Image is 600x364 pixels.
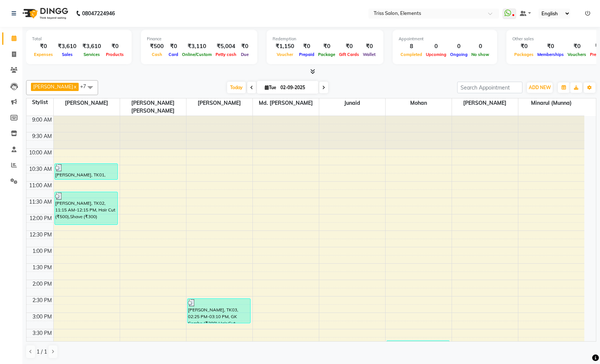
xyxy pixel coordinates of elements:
[566,52,588,57] span: Vouchers
[167,42,180,51] div: ₹0
[214,52,238,57] span: Petty cash
[297,42,316,51] div: ₹0
[104,42,126,51] div: ₹0
[79,42,104,51] div: ₹3,610
[214,42,238,51] div: ₹5,004
[452,98,518,108] span: [PERSON_NAME]
[147,42,167,51] div: ₹500
[278,82,315,93] input: 2025-09-02
[31,296,53,304] div: 2:30 PM
[31,247,53,255] div: 1:00 PM
[28,231,53,239] div: 12:30 PM
[120,98,186,116] span: [PERSON_NAME] [PERSON_NAME]
[150,52,164,57] span: Cash
[469,42,491,51] div: 0
[28,149,53,157] div: 10:00 AM
[238,42,251,51] div: ₹0
[55,192,118,225] div: [PERSON_NAME], TK02, 11:15 AM-12:15 PM, Hair Cut (₹500),Shave (₹300)
[188,299,251,323] div: [PERSON_NAME], TK03, 02:25 PM-03:10 PM, GK Combo (₹300),Hair Cut (₹500)
[529,85,551,90] span: ADD NEW
[535,52,566,57] span: Memberships
[80,83,92,89] span: +7
[386,98,452,108] span: Mohan
[361,52,377,57] span: Wallet
[527,82,553,93] button: ADD NEW
[28,182,53,189] div: 11:00 AM
[167,52,180,57] span: Card
[73,84,76,90] a: x
[297,52,316,57] span: Prepaid
[31,313,53,321] div: 3:00 PM
[32,36,126,42] div: Total
[518,98,585,108] span: Minarul (Munna)
[239,52,251,57] span: Due
[275,52,295,57] span: Voucher
[82,52,102,57] span: Services
[37,348,47,356] span: 1 / 1
[399,42,424,51] div: 8
[387,341,450,348] div: [PERSON_NAME], TK04, 03:40 PM-03:55 PM, SKF Combo (₹250)
[19,3,70,24] img: logo
[82,3,115,24] b: 08047224946
[316,52,337,57] span: Package
[316,42,337,51] div: ₹0
[28,214,53,222] div: 12:00 PM
[28,198,53,206] div: 11:30 AM
[512,42,535,51] div: ₹0
[399,36,491,42] div: Appointment
[180,42,214,51] div: ₹3,110
[263,85,278,90] span: Tue
[399,52,424,57] span: Completed
[180,52,214,57] span: Online/Custom
[60,52,75,57] span: Sales
[424,52,448,57] span: Upcoming
[512,52,535,57] span: Packages
[26,98,53,106] div: Stylist
[319,98,385,108] span: Junaid
[457,82,522,93] input: Search Appointment
[31,264,53,272] div: 1:30 PM
[32,52,55,57] span: Expenses
[31,116,53,124] div: 9:00 AM
[54,98,120,108] span: [PERSON_NAME]
[28,165,53,173] div: 10:30 AM
[31,329,53,337] div: 3:30 PM
[337,52,361,57] span: Gift Cards
[535,42,566,51] div: ₹0
[448,42,469,51] div: 0
[361,42,377,51] div: ₹0
[32,42,55,51] div: ₹0
[448,52,469,57] span: Ongoing
[424,42,448,51] div: 0
[186,98,252,108] span: [PERSON_NAME]
[147,36,251,42] div: Finance
[104,52,126,57] span: Products
[469,52,491,57] span: No show
[31,280,53,288] div: 2:00 PM
[55,164,118,179] div: [PERSON_NAME], TK01, 10:25 AM-10:55 AM, Hair Cut (₹500)
[253,98,319,108] span: Md. [PERSON_NAME]
[273,36,377,42] div: Redemption
[227,82,246,93] span: Today
[566,42,588,51] div: ₹0
[55,42,79,51] div: ₹3,610
[33,84,73,90] span: [PERSON_NAME]
[273,42,297,51] div: ₹1,150
[31,132,53,140] div: 9:30 AM
[337,42,361,51] div: ₹0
